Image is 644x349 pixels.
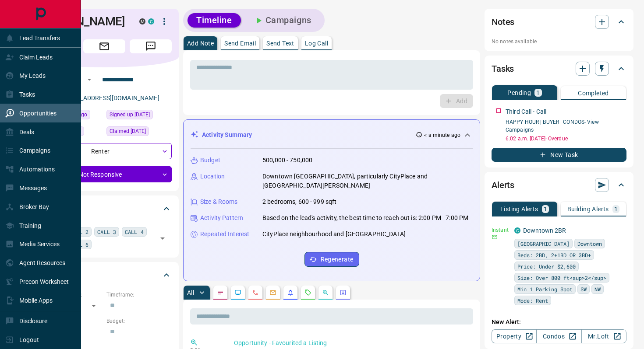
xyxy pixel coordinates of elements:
span: Message [130,39,172,53]
h2: Tasks [492,62,514,76]
div: Activity Summary< a minute ago [191,127,473,143]
div: Mon Apr 28 2025 [106,126,172,139]
div: Tags [37,198,172,219]
svg: Email [492,234,498,240]
p: Third Call - Call [506,107,546,116]
a: Condos [536,329,581,343]
span: Signed up [DATE] [110,110,150,119]
span: SW [580,285,587,293]
p: No notes available [492,38,626,45]
div: mrloft.ca [139,18,145,24]
span: Email [83,39,125,53]
p: Pending [507,90,531,96]
div: Notes [492,11,626,32]
div: Fri Apr 26 2019 [106,110,172,122]
h2: Alerts [492,178,514,192]
span: Min 1 Parking Spot [517,285,573,293]
span: Price: Under $2,600 [517,262,576,271]
svg: Emails [269,289,276,296]
svg: Listing Alerts [287,289,294,296]
p: Budget: [106,317,172,325]
p: Building Alerts [567,206,609,212]
a: Property [492,329,537,343]
p: Downtown [GEOGRAPHIC_DATA], particularly CityPlace and [GEOGRAPHIC_DATA][PERSON_NAME] [262,172,473,190]
svg: Calls [252,289,259,296]
p: 1 [614,206,618,212]
svg: Opportunities [322,289,329,296]
h1: [PERSON_NAME] [37,14,126,28]
svg: Requests [304,289,311,296]
p: Send Text [266,40,294,46]
span: CALL 4 [125,227,144,236]
p: 1 [544,206,547,212]
span: Mode: Rent [517,296,548,305]
span: Size: Over 800 ft<sup>2</sup> [517,273,606,282]
span: Beds: 2BD, 2+1BD OR 3BD+ [517,251,591,259]
div: Tasks [492,58,626,79]
p: Listing Alerts [500,206,538,212]
div: Not Responsive [37,166,172,182]
p: 500,000 - 750,000 [262,156,312,165]
p: Activity Pattern [200,213,243,223]
div: condos.ca [514,227,520,234]
button: Campaigns [244,13,320,28]
button: Open [156,232,169,244]
p: Budget [200,156,220,165]
p: 2 bedrooms, 600 - 999 sqft [262,197,336,206]
button: Open [84,74,95,85]
a: [EMAIL_ADDRESS][DOMAIN_NAME] [60,94,159,101]
p: Repeated Interest [200,230,249,239]
div: condos.ca [148,18,154,24]
p: Completed [578,90,609,96]
p: Size & Rooms [200,197,238,206]
span: NW [594,285,601,293]
h2: Notes [492,15,514,29]
p: All [187,290,194,296]
button: New Task [492,148,626,162]
p: Opportunity - Favourited a Listing [234,339,470,348]
p: Instant [492,226,509,234]
p: 1 [536,90,540,96]
div: Criteria [37,265,172,286]
span: CALL 3 [97,227,116,236]
a: Downtown 2BR [523,227,566,234]
svg: Lead Browsing Activity [234,289,241,296]
p: Activity Summary [202,130,252,140]
svg: Agent Actions [340,289,347,296]
span: [GEOGRAPHIC_DATA] [517,239,570,248]
span: Claimed [DATE] [110,127,146,136]
a: HAPPY HOUR | BUYER | CONDOS- View Campaigns [506,119,599,133]
div: Renter [37,143,172,159]
button: Regenerate [304,252,359,267]
span: Downtown [577,239,602,248]
p: Location [200,172,225,181]
button: Timeline [188,13,241,28]
p: < a minute ago [424,131,460,139]
p: Send Email [224,40,256,46]
p: 6:02 a.m. [DATE] - Overdue [506,135,626,143]
p: Based on the lead's activity, the best time to reach out is: 2:00 PM - 7:00 PM [262,213,468,223]
p: Log Call [305,40,328,46]
p: Timeframe: [106,291,172,299]
p: Add Note [187,40,214,46]
p: New Alert: [492,318,626,327]
p: CityPlace neighbourhood and [GEOGRAPHIC_DATA] [262,230,406,239]
a: Mr.Loft [581,329,626,343]
svg: Notes [217,289,224,296]
div: Alerts [492,174,626,195]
